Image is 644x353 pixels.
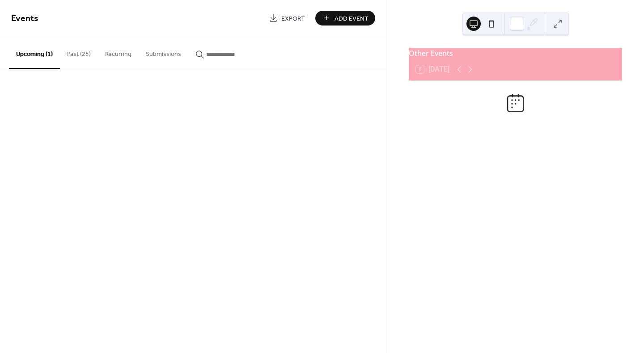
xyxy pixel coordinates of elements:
[409,48,622,59] div: Other Events
[98,36,139,68] button: Recurring
[335,14,369,23] span: Add Event
[11,10,38,27] span: Events
[262,11,312,26] a: Export
[281,14,305,23] span: Export
[60,36,98,68] button: Past (25)
[315,11,375,26] button: Add Event
[139,36,188,68] button: Submissions
[9,36,60,69] button: Upcoming (1)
